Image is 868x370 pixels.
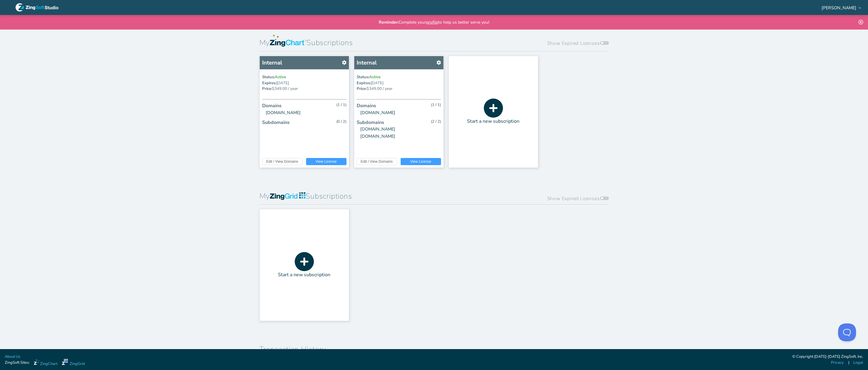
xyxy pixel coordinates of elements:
[306,158,346,165] button: View License
[431,102,441,109] h5: (1 / 1)
[259,191,352,202] h2: My Subscriptions
[426,19,438,25] a: profile
[853,360,863,366] a: Legal
[357,80,371,86] span: Expires:
[379,19,399,25] strong: Reminder:
[262,86,346,92] h5: Price:
[276,80,289,86] span: [DATE]
[547,33,609,47] label: Show Expired Licenses
[262,102,282,109] h4: Domains
[371,80,384,86] span: [DATE]
[361,160,393,163] span: Edit / View Domains
[266,160,298,163] span: Edit / View Domains
[5,360,30,366] span: ZingSoft Sites:
[379,19,489,25] p: Complete your to help us better serve you!
[401,158,441,165] button: View License
[831,360,844,366] a: Privacy
[820,5,861,10] div: [PERSON_NAME]
[272,86,298,91] span: $349.00 / year
[5,354,20,360] a: About Us
[467,118,519,125] div: Start a new subscription
[357,86,441,92] h5: Price:
[336,119,346,126] h5: (0 / 2)
[357,158,397,165] button: Edit / View Domains
[262,74,346,80] h5: Status:
[278,271,330,278] div: Start a new subscription
[369,74,381,80] span: Active
[357,74,441,80] h5: Status:
[34,359,57,367] a: ZingChart
[259,33,353,49] h2: My Subscriptions
[431,119,441,126] h5: (2 / 2)
[838,323,856,341] iframe: Help Scout Beacon - Open
[547,188,609,202] label: Show Expired Licenses
[262,158,302,165] button: Edit / View Domains
[792,354,863,360] div: © Copyright [DATE]-[DATE] ZingSoft, Inc.
[262,59,282,67] h3: Internal
[357,102,376,109] h4: Domains
[360,126,395,133] div: [DOMAIN_NAME]
[848,360,849,366] span: |
[316,160,337,163] span: View License
[367,86,393,91] span: $349.00 / year
[360,133,395,140] div: [DOMAIN_NAME]
[266,110,301,116] div: [DOMAIN_NAME]
[259,344,326,355] h2: Transaction History
[336,102,346,109] h5: (1 / 1)
[262,80,276,86] span: Expires:
[357,119,384,126] h4: Subdomains
[262,119,290,126] h4: Subdomains
[62,359,85,367] a: ZingGrid
[360,110,395,116] div: [DOMAIN_NAME]
[275,74,286,80] span: Active
[410,160,431,163] span: View License
[357,59,377,67] h3: Internal
[822,6,856,10] span: [PERSON_NAME]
